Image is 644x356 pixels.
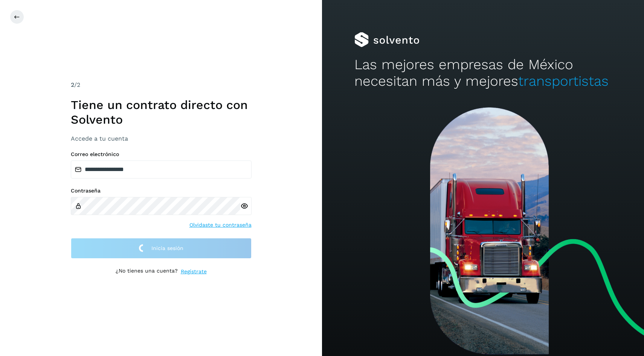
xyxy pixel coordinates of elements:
[189,221,252,229] a: Olvidaste tu contraseña
[354,56,612,90] h2: Las mejores empresas de México necesitan más y mejores
[116,268,178,276] p: ¿No tienes una cuenta?
[518,73,609,89] span: transportistas
[181,268,207,276] a: Regístrate
[71,238,252,259] button: Inicia sesión
[71,80,252,89] div: /2
[71,188,252,194] label: Contraseña
[151,245,183,251] span: Inicia sesión
[71,98,252,127] h1: Tiene un contrato directo con Solvento
[71,81,74,88] span: 2
[71,135,252,142] h3: Accede a tu cuenta
[71,151,252,158] label: Correo electrónico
